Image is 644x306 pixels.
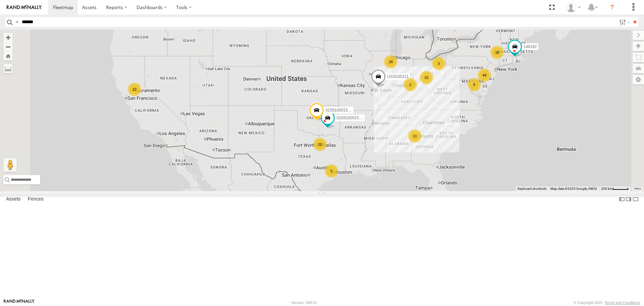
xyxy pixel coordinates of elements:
div: 11 [408,129,422,143]
a: Visit our Website [4,299,35,306]
a: Terms (opens in new tab) [634,187,641,190]
div: 18 [490,46,504,59]
div: 22 [128,83,141,96]
button: Zoom Home [3,51,13,60]
div: 5 [325,164,338,178]
button: Zoom in [3,33,13,42]
button: Map Scale: 200 km per 44 pixels [599,186,631,191]
div: 6 [468,78,481,91]
a: Terms and Conditions [605,301,640,305]
label: Measure [3,64,13,73]
button: Drag Pegman onto the map to open Street View [3,158,17,172]
label: Hide Summary Table [632,194,639,204]
button: Keyboard shortcuts [518,186,546,191]
label: Search Query [14,17,19,27]
span: Map data ©2025 Google, INEGI [550,187,597,190]
div: 2 [404,78,417,91]
i: ? [607,2,618,13]
button: Zoom out [3,42,13,51]
div: © Copyright 2025 - [574,301,640,305]
div: 49 [478,69,491,82]
span: 200 km [601,187,612,190]
span: 146182 [524,44,537,49]
label: Fences [24,195,47,204]
span: 015910001502866 [325,108,359,113]
img: rand-logo.svg [7,5,42,10]
div: 10 [420,71,433,84]
div: Mike Murtaugh [563,2,583,12]
span: USS535311 [387,75,409,79]
label: Map Settings [633,75,644,84]
span: 015910001547036 [336,116,370,120]
label: Dock Summary Table to the Right [625,194,632,204]
div: 3 [432,57,445,70]
div: Version: 308.01 [291,301,317,305]
div: 20 [313,138,327,151]
label: Search Filter Options [616,17,631,27]
label: Assets [3,195,24,204]
div: 26 [384,55,397,69]
label: Dock Summary Table to the Left [619,194,625,204]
